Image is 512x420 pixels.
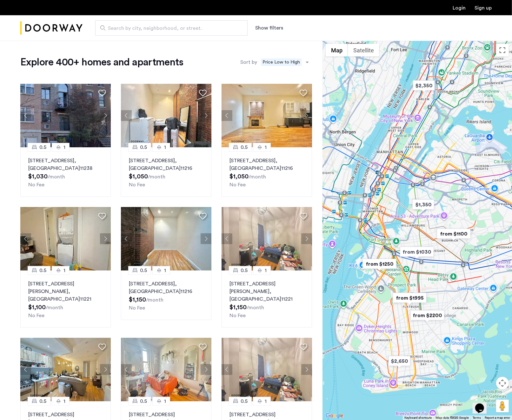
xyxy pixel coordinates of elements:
[496,400,509,412] button: Drag Pegman onto the map to open Street View
[140,267,147,274] span: 0.5
[475,5,492,10] a: Registration
[20,233,31,244] button: Previous apartment
[265,267,267,274] span: 1
[100,364,111,375] button: Next apartment
[301,233,312,244] button: Next apartment
[241,267,248,274] span: 0.5
[241,397,248,405] span: 0.5
[229,313,246,318] span: No Fee
[222,270,312,328] a: 0.51[STREET_ADDRESS][PERSON_NAME], [GEOGRAPHIC_DATA]11221No Fee
[121,84,212,147] img: 2016_638592645481784459.jpeg
[129,297,146,303] span: $1,150
[39,143,46,151] span: 0.5
[222,207,312,270] img: 2014_638568420038614322.jpeg
[229,182,246,187] span: No Fee
[20,84,111,147] img: 2016_638504363766452979.jpeg
[222,147,312,197] a: 0.51[STREET_ADDRESS], [GEOGRAPHIC_DATA]11216No Fee
[121,147,211,197] a: 0.51[STREET_ADDRESS], [GEOGRAPHIC_DATA]11216No Fee
[360,257,399,271] div: from $1250
[129,280,203,295] p: [STREET_ADDRESS] 11216
[222,110,232,121] button: Previous apartment
[201,233,211,244] button: Next apartment
[28,313,44,318] span: No Fee
[20,207,111,270] img: 2014_638568420038634371.jpeg
[20,16,83,40] a: Cazamio Logo
[386,354,413,368] div: $2,650
[164,397,166,405] span: 1
[265,397,267,405] span: 1
[95,20,248,36] input: Apartment Search
[129,157,203,172] p: [STREET_ADDRESS] 11216
[63,143,65,151] span: 1
[121,233,132,244] button: Previous apartment
[28,280,103,303] p: [STREET_ADDRESS][PERSON_NAME] 11221
[146,297,163,303] sub: /month
[140,397,147,405] span: 0.5
[28,173,48,180] span: $1,030
[164,143,166,151] span: 1
[408,308,447,323] div: from $2200
[241,143,248,151] span: 0.5
[121,207,212,270] img: 2016_638592645481785452.jpeg
[28,304,46,310] span: $1,100
[20,338,111,401] img: 2014_638568420038635591.jpeg
[261,58,302,66] span: Price Low to High
[229,280,304,303] p: [STREET_ADDRESS][PERSON_NAME] 11221
[222,338,312,401] img: 2014_638568420038614322.jpeg
[324,412,345,420] img: Google
[222,364,232,375] button: Previous apartment
[20,270,111,328] a: 0.51[STREET_ADDRESS][PERSON_NAME], [GEOGRAPHIC_DATA]11221No Fee
[410,197,437,212] div: $1,350
[222,233,232,244] button: Previous apartment
[121,110,132,121] button: Previous apartment
[28,157,103,172] p: [STREET_ADDRESS] 11238
[240,58,257,66] label: Sort by
[229,173,249,180] span: $1,050
[28,182,44,187] span: No Fee
[121,338,212,401] img: 2014_638568420038759984.jpeg
[259,57,312,68] ng-select: sort-apartment
[201,364,211,375] button: Next apartment
[453,5,466,10] a: Login
[100,110,111,121] button: Next apartment
[348,44,379,57] button: Show satellite imagery
[20,110,31,121] button: Previous apartment
[473,395,493,414] iframe: chat widget
[473,416,481,420] a: Terms (opens in new tab)
[436,416,469,419] span: Map data ©2025 Google
[496,44,509,57] button: Toggle fullscreen view
[164,267,166,274] span: 1
[247,305,264,310] sub: /month
[410,78,437,93] div: $2,350
[265,143,267,151] span: 1
[46,305,63,310] sub: /month
[390,291,429,305] div: from $1995
[39,397,46,405] span: 0.5
[434,227,473,241] div: from $1100
[48,174,65,179] sub: /month
[20,16,83,40] img: logo
[20,147,111,197] a: 0.51[STREET_ADDRESS], [GEOGRAPHIC_DATA]11238No Fee
[100,233,111,244] button: Next apartment
[121,364,132,375] button: Previous apartment
[129,182,145,187] span: No Fee
[496,377,509,390] button: Map camera controls
[301,364,312,375] button: Next apartment
[397,245,436,259] div: from $1030
[255,24,283,32] button: Show or hide filters
[129,173,148,180] span: $1,050
[129,305,145,310] span: No Fee
[63,267,65,274] span: 1
[301,110,312,121] button: Next apartment
[222,84,312,147] img: 2016_638592645481740821.jpeg
[229,157,304,172] p: [STREET_ADDRESS] 11216
[20,364,31,375] button: Previous apartment
[229,304,247,310] span: $1,150
[324,412,345,420] a: Open this area in Google Maps (opens a new window)
[201,110,211,121] button: Next apartment
[39,267,46,274] span: 0.5
[20,56,183,69] h1: Explore 400+ homes and apartments
[249,174,266,179] sub: /month
[140,143,147,151] span: 0.5
[148,174,165,179] sub: /month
